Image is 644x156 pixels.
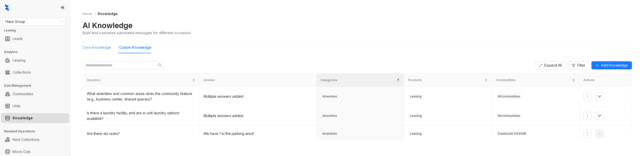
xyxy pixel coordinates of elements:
span: more [585,94,589,98]
span: Question [87,78,191,83]
div: Build and customize automated messages for different occasions. [83,30,192,35]
button: Filter [568,61,589,69]
div: Are there ski racks? [87,131,195,136]
button: Add Knowledge [591,61,632,69]
li: / [94,11,96,17]
a: Communities [13,89,33,99]
li: Knowledge [1,113,69,123]
span: Add Knowledge [601,63,628,68]
span: expand-alt [539,64,542,67]
a: Home [82,11,93,17]
a: Knowledge [13,113,33,123]
div: Is there a laundry facility, and are in-unit laundry options available? [87,110,195,121]
span: Products [408,78,483,83]
span: Knowledge [98,12,118,16]
h3: Analytics [4,50,70,54]
span: Leasing [408,94,423,99]
span: Categories [320,78,396,83]
li: Collections [1,67,69,77]
div: Core Knowledge [83,45,111,50]
th: Actions [579,74,632,87]
th: Communities [492,74,579,87]
span: Leasing [408,113,423,118]
td: Multiple answers added [199,106,316,126]
th: Products [404,74,492,87]
a: Collections [13,67,31,77]
span: Amenities [320,113,339,118]
button: Expand All [535,61,566,69]
li: Leads [1,34,69,44]
td: Multiple answers added [199,87,316,106]
h2: AI Knowledge [83,21,133,30]
a: Rent Collections [13,135,39,145]
span: down [597,114,601,118]
li: Rent Collections [1,135,69,145]
div: What amenities and common areas does the community feature (e.g., business center, shared spaces)? [87,91,195,102]
span: All communities [496,113,522,118]
span: filter [572,64,575,67]
a: Leads [13,34,23,44]
th: Question [83,74,199,87]
div: Custom Knowledge [119,45,151,50]
span: down [597,94,601,98]
th: Answer [199,74,316,87]
span: Expand All [544,63,562,68]
span: Leasing [408,131,423,136]
span: Creekside 043448 [496,131,528,136]
li: Communities [1,89,69,99]
span: Filter [577,63,585,68]
span: more [585,114,589,118]
td: We have 1 in the parking area? [199,126,316,142]
span: plus [595,64,599,67]
a: Leasing [13,55,25,65]
li: Units [1,101,69,111]
li: Leasing [1,55,69,65]
h3: Leasing [4,28,70,33]
h3: Resident Operations [4,129,70,134]
span: search [158,63,162,67]
h3: Data Management [4,83,70,88]
span: more [585,132,589,136]
span: Communities [496,78,571,83]
span: Amenities [320,94,339,99]
a: Units [13,101,21,111]
span: Haus Group [6,18,63,25]
img: logo [5,4,9,11]
span: Amenities [320,131,339,136]
span: All communities [496,94,522,99]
